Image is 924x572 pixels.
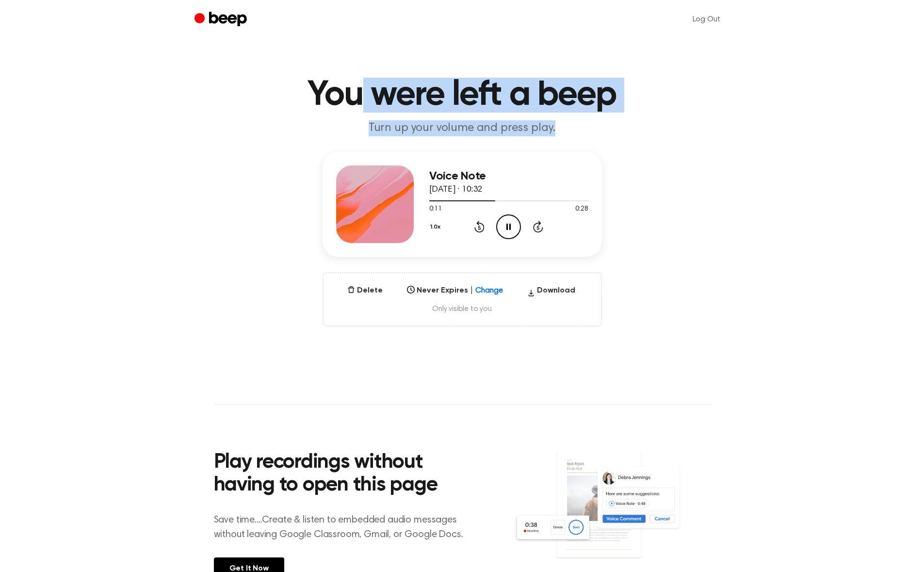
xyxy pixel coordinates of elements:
a: Log Out [683,8,730,31]
p: Turn up your volume and press play. [276,120,648,136]
span: [DATE] · 10:32 [429,185,483,194]
button: 1.0x [429,219,444,235]
button: Download [523,285,579,300]
a: Beep [195,10,249,29]
h3: Voice Note [429,170,588,183]
h1: You were left a beep [214,78,711,113]
button: Delete [343,285,387,296]
p: Save time....Create & listen to embedded audio messages without leaving Google Classroom, Gmail, ... [214,513,475,542]
h2: Play recordings without having to open this page [214,451,475,497]
span: Only visible to you [335,304,589,314]
span: 0:28 [575,204,588,214]
span: 0:11 [429,204,442,214]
